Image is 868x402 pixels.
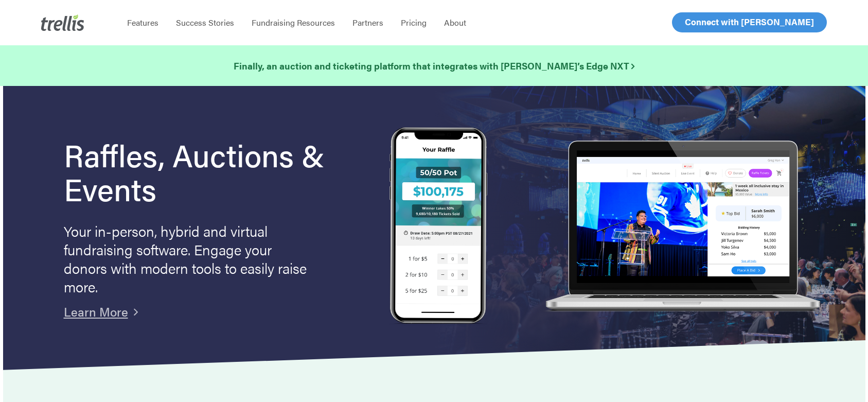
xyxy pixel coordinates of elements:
img: Trellis Raffles, Auctions and Event Fundraising [389,127,487,326]
span: Pricing [401,16,427,28]
a: Pricing [392,18,435,28]
span: Partners [352,16,383,28]
a: Fundraising Resources [243,18,344,28]
img: rafflelaptop_mac_optim.png [540,141,825,313]
a: Connect with [PERSON_NAME] [672,12,827,32]
span: Connect with [PERSON_NAME] [685,15,814,28]
a: Finally, an auction and ticketing platform that integrates with [PERSON_NAME]’s Edge NXT [234,59,634,73]
span: About [444,16,466,28]
a: Partners [344,18,392,28]
a: Learn More [64,303,128,320]
p: Your in-person, hybrid and virtual fundraising software. Engage your donors with modern tools to ... [64,221,311,295]
strong: Finally, an auction and ticketing platform that integrates with [PERSON_NAME]’s Edge NXT [234,59,634,72]
span: Features [127,16,158,28]
a: About [435,18,475,28]
img: Trellis [41,14,84,31]
h1: Raffles, Auctions & Events [64,137,355,205]
a: Success Stories [167,18,243,28]
span: Fundraising Resources [252,16,335,28]
span: Success Stories [176,16,234,28]
a: Features [118,18,167,28]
